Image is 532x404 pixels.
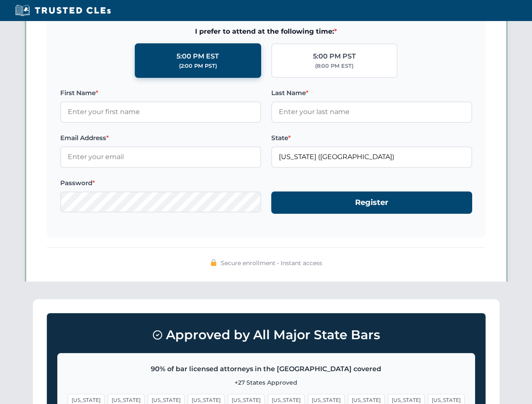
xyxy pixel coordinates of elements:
[60,133,261,143] label: Email Address
[60,26,472,37] span: I prefer to attend at the following time:
[176,51,219,62] div: 5:00 PM EST
[179,62,217,70] div: (2:00 PM PST)
[315,62,353,70] div: (8:00 PM EST)
[221,258,322,268] span: Secure enrollment • Instant access
[271,191,472,214] button: Register
[60,146,261,167] input: Enter your email
[68,364,465,375] p: 90% of bar licensed attorneys in the [GEOGRAPHIC_DATA] covered
[57,324,475,346] h3: Approved by All Major State Bars
[60,88,261,98] label: First Name
[313,51,356,62] div: 5:00 PM PST
[60,178,261,188] label: Password
[60,101,261,122] input: Enter your first name
[271,88,472,98] label: Last Name
[271,133,472,143] label: State
[68,378,465,387] p: +27 States Approved
[210,259,217,266] img: 🔒
[271,101,472,122] input: Enter your last name
[271,146,472,167] input: Florida (FL)
[13,4,113,17] img: Trusted CLEs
